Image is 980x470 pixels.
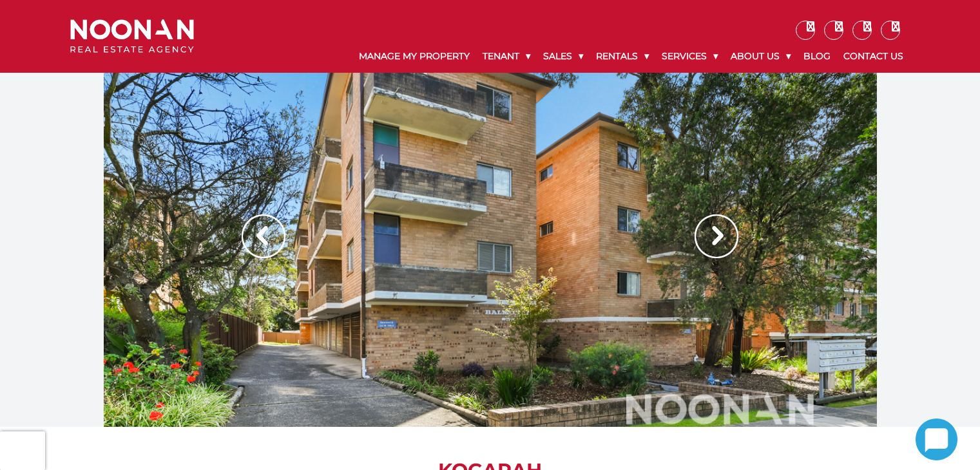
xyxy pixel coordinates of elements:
img: Arrow slider [242,214,285,258]
a: Blog [797,40,837,73]
img: Noonan Real Estate Agency [70,19,194,53]
a: Tenant [476,40,537,73]
a: Manage My Property [352,40,476,73]
a: About Us [724,40,797,73]
a: Sales [537,40,590,73]
a: Rentals [590,40,655,73]
a: Contact Us [837,40,910,73]
a: Services [655,40,724,73]
img: Arrow slider [695,214,738,258]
